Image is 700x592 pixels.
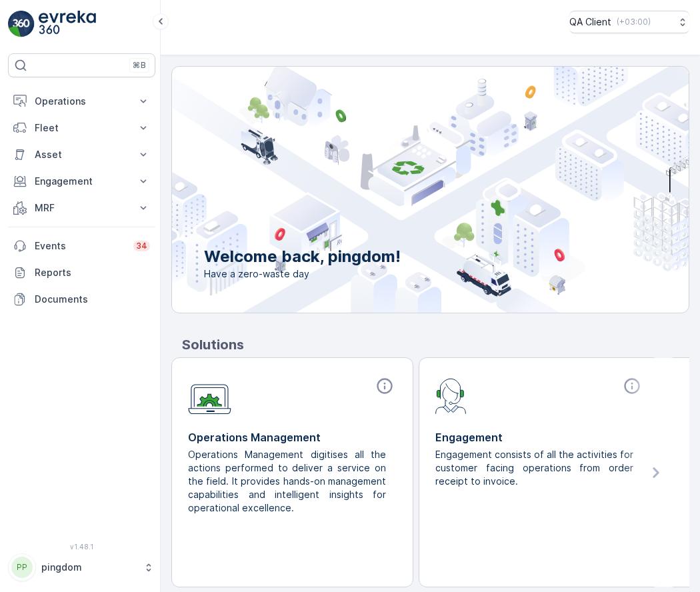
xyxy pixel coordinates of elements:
[8,88,155,115] button: Operations
[569,11,689,33] button: QA Client(+03:00)
[188,429,397,445] p: Operations Management
[188,377,231,415] img: module-icon
[8,141,155,168] button: Asset
[35,293,150,306] p: Documents
[35,266,150,279] p: Reports
[182,335,689,355] p: Solutions
[35,175,129,188] p: Engagement
[8,543,155,551] span: v 1.48.1
[35,148,129,161] p: Asset
[8,115,155,141] button: Fleet
[8,233,155,259] a: Events34
[39,11,96,37] img: logo_light-DOdMpM7g.png
[35,121,129,135] p: Fleet
[435,448,633,488] p: Engagement consists of all the activities for customer facing operations from order receipt to in...
[8,168,155,195] button: Engagement
[136,241,147,251] p: 34
[35,95,129,108] p: Operations
[204,267,401,281] span: Have a zero-waste day
[617,17,651,27] p: ( +03:00 )
[35,201,129,215] p: MRF
[188,448,386,515] p: Operations Management digitises all the actions performed to deliver a service on the field. It p...
[11,557,33,578] div: PP
[8,553,155,581] button: PPpingdom
[435,377,467,414] img: module-icon
[8,259,155,286] a: Reports
[35,239,125,253] p: Events
[8,11,35,37] img: logo
[569,15,611,29] p: QA Client
[204,246,401,267] p: Welcome back, pingdom!
[133,60,146,71] p: ⌘B
[8,195,155,221] button: MRF
[8,286,155,313] a: Documents
[41,561,137,574] p: pingdom
[112,67,689,313] img: city illustration
[435,429,644,445] p: Engagement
